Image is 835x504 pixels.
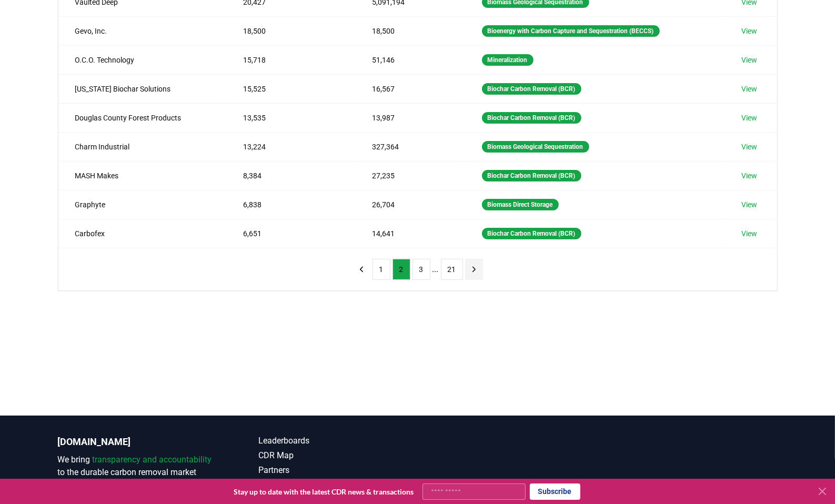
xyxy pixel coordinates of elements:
td: 15,718 [226,45,355,74]
div: Biomass Geological Sequestration [482,141,589,153]
p: [DOMAIN_NAME] [58,435,217,449]
td: 13,535 [226,103,355,132]
a: View [741,84,757,94]
td: O.C.O. Technology [58,45,226,74]
div: Mineralization [482,54,534,66]
td: 51,146 [355,45,465,74]
td: 6,651 [226,219,355,248]
td: Charm Industrial [58,132,226,161]
a: View [741,228,757,239]
button: 2 [393,259,410,280]
a: View [741,113,757,123]
button: next page [465,259,483,280]
a: View [741,199,757,210]
a: Partners [259,464,418,477]
div: Biochar Carbon Removal (BCR) [482,112,581,124]
button: previous page [353,259,370,280]
td: 18,500 [226,16,355,45]
div: Bioenergy with Carbon Capture and Sequestration (BECCS) [482,25,660,37]
a: CDR Map [259,449,418,462]
button: 3 [413,259,430,280]
div: Biochar Carbon Removal (BCR) [482,170,581,182]
td: Douglas County Forest Products [58,103,226,132]
li: ... [432,263,439,276]
a: View [741,55,757,65]
td: 13,224 [226,132,355,161]
td: 327,364 [355,132,465,161]
td: 15,525 [226,74,355,103]
button: 21 [441,259,463,280]
span: transparency and accountability [93,455,212,465]
a: Leaderboards [259,435,418,447]
td: 8,384 [226,161,355,190]
td: MASH Makes [58,161,226,190]
a: View [741,26,757,36]
div: Biochar Carbon Removal (BCR) [482,83,581,95]
td: [US_STATE] Biochar Solutions [58,74,226,103]
div: Biomass Direct Storage [482,199,559,210]
button: 1 [373,259,390,280]
td: 27,235 [355,161,465,190]
td: Carbofex [58,219,226,248]
td: Gevo, Inc. [58,16,226,45]
td: 14,641 [355,219,465,248]
td: 16,567 [355,74,465,103]
td: 13,987 [355,103,465,132]
a: View [741,142,757,152]
td: 18,500 [355,16,465,45]
td: 26,704 [355,190,465,219]
a: View [741,170,757,181]
p: We bring to the durable carbon removal market [58,453,217,479]
td: Graphyte [58,190,226,219]
div: Biochar Carbon Removal (BCR) [482,228,581,239]
td: 6,838 [226,190,355,219]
